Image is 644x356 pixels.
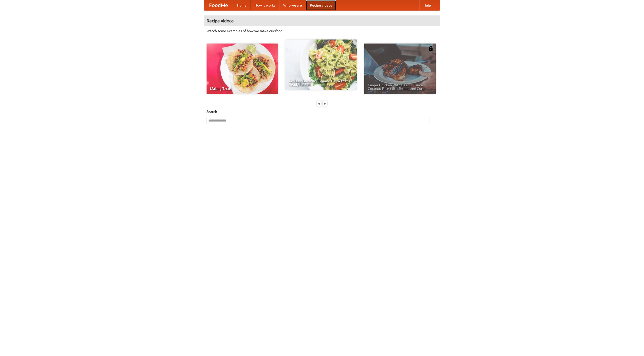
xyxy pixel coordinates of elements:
p: Watch some examples of how we make our food! [207,28,437,33]
div: » [323,100,327,107]
div: « [317,100,321,107]
a: An Easy, Summery Tomato Pasta That's Ready for Fall [285,39,357,90]
img: 483408.png [428,46,433,51]
a: Making Tacos [207,44,278,94]
a: Help [419,0,435,10]
a: FoodMe [204,0,233,10]
a: Recipe videos [306,0,336,10]
a: How it works [251,0,279,10]
h5: Search [207,109,437,114]
a: Home [233,0,251,10]
span: Making Tacos [210,87,274,90]
span: An Easy, Summery Tomato Pasta That's Ready for Fall [289,79,353,86]
h4: Recipe videos [204,16,440,26]
a: Who we are [279,0,306,10]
